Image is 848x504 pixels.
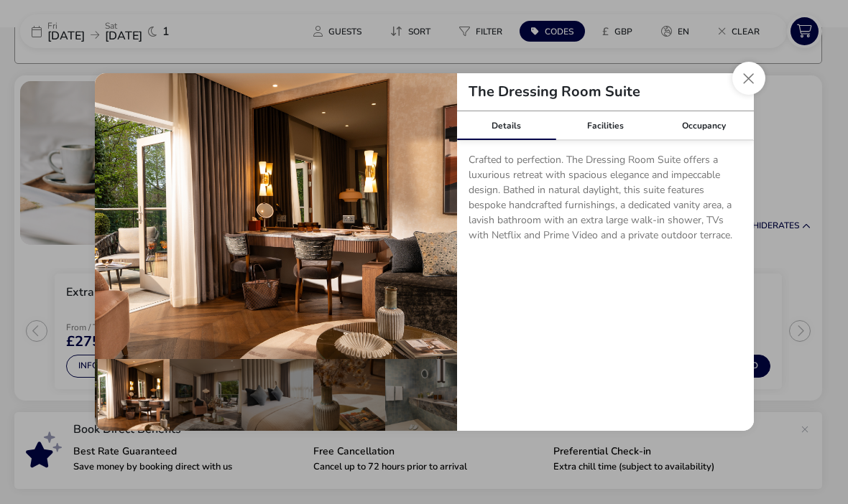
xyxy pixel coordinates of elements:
div: Occupancy [655,111,754,140]
img: d5963daa7338e53631da13c6fd1015c24de6f90d49df220cdb5b41d06bf22919 [95,73,457,359]
div: Facilities [556,111,655,140]
button: Close dialog [732,62,765,95]
p: Crafted to perfection. The Dressing Room Suite offers a luxurious retreat with spacious elegance ... [469,152,742,248]
h2: The Dressing Room Suite [457,85,652,99]
div: Details [457,111,556,140]
div: details [95,73,754,431]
